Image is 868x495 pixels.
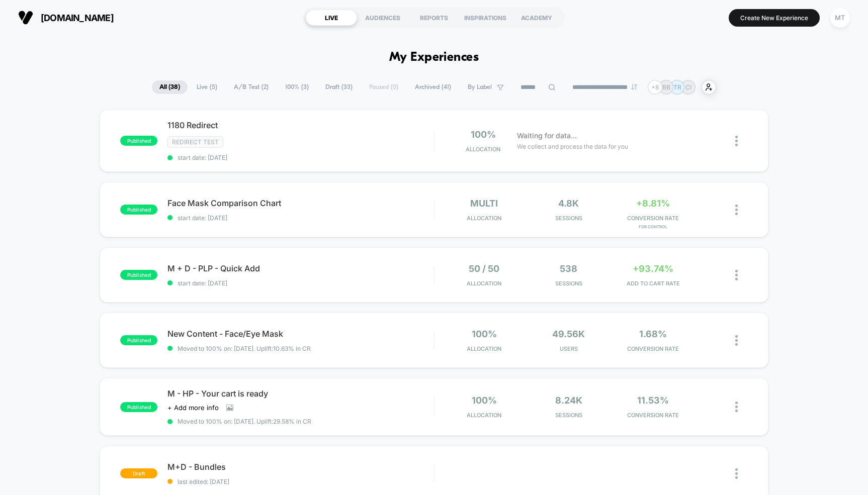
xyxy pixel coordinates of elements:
span: Users [529,345,609,352]
span: 50 / 50 [469,263,499,274]
img: close [735,270,738,280]
img: close [735,335,738,346]
span: New Content - Face/Eye Mask [167,329,433,339]
span: Allocation [467,280,501,287]
span: CONVERSION RATE [614,412,693,419]
img: close [735,402,738,412]
span: Draft ( 33 ) [318,80,360,94]
span: start date: [DATE] [167,279,433,287]
span: published [120,205,157,215]
span: multi [470,198,498,209]
span: +8.81% [636,198,670,209]
span: 100% [471,129,496,140]
span: A/B Test ( 2 ) [226,80,276,94]
span: M+D - Bundles [167,462,433,472]
button: Create New Experience [729,9,820,27]
span: Sessions [529,412,609,419]
span: published [120,270,157,280]
span: 1180 Redirect [167,120,433,130]
span: +93.74% [633,263,673,274]
span: Live ( 5 ) [189,80,225,94]
span: published [120,335,157,345]
span: + Add more info [167,404,219,412]
span: All ( 38 ) [152,80,188,94]
div: ACADEMY [511,10,562,26]
p: CI [685,83,691,91]
span: 4.8k [558,198,579,209]
span: 49.56k [552,329,585,339]
div: AUDIENCES [357,10,408,26]
img: close [735,205,738,215]
span: We collect and process the data for you [517,142,628,151]
span: M + D - PLP - Quick Add [167,263,433,273]
img: end [631,84,637,90]
span: [DOMAIN_NAME] [41,13,114,23]
span: 8.24k [555,395,582,406]
p: TR [673,83,681,91]
span: Redirect Test [167,136,223,148]
span: Allocation [467,215,501,222]
span: 11.53% [637,395,669,406]
div: MT [830,8,850,28]
div: REPORTS [408,10,460,26]
span: last edited: [DATE] [167,478,433,485]
span: M - HP - Your cart is ready [167,388,433,399]
div: INSPIRATIONS [460,10,511,26]
span: Moved to 100% on: [DATE] . Uplift: 10.63% in CR [178,345,311,352]
span: Waiting for data... [517,130,577,141]
button: [DOMAIN_NAME] [15,10,117,26]
span: for Control [614,224,693,229]
span: By Label [468,83,492,91]
span: 100% [472,395,497,406]
span: Moved to 100% on: [DATE] . Uplift: 29.58% in CR [178,418,311,425]
span: Sessions [529,215,609,222]
span: Allocation [467,345,501,352]
span: Allocation [466,146,500,153]
span: ADD TO CART RATE [614,280,693,287]
span: Allocation [467,412,501,419]
span: start date: [DATE] [167,214,433,222]
div: + 8 [648,80,662,94]
p: BB [662,83,670,91]
span: Archived ( 41 ) [407,80,459,94]
img: Visually logo [18,10,33,25]
img: close [735,468,738,479]
span: 1.68% [639,329,667,339]
span: 538 [560,263,577,274]
div: LIVE [306,10,357,26]
h1: My Experiences [389,50,479,65]
span: CONVERSION RATE [614,345,693,352]
span: Sessions [529,280,609,287]
img: close [735,136,738,146]
button: MT [827,8,853,28]
span: Face Mask Comparison Chart [167,198,433,208]
span: published [120,402,157,412]
span: 100% ( 3 ) [278,80,316,94]
span: published [120,136,157,146]
span: 100% [472,329,497,339]
span: draft [120,468,157,478]
span: start date: [DATE] [167,154,433,161]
